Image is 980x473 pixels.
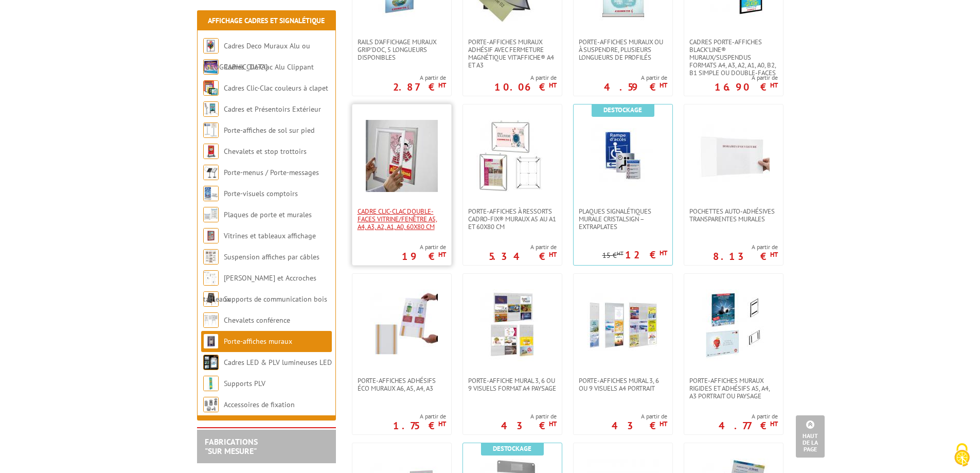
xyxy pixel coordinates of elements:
[203,122,219,138] img: Porte-affiches de sol sur pied
[224,400,295,409] a: Accessoires de fixation
[203,376,219,391] img: Supports PLV
[366,289,438,361] img: Porte-affiches adhésifs éco muraux A6, A5, A4, A3
[224,147,307,156] a: Chevalets et stop trottoirs
[493,444,531,453] b: Destockage
[949,442,975,468] img: Cookies (fenêtre modale)
[224,126,314,135] a: Porte-affiches de sol sur pied
[203,144,219,159] img: Chevalets et stop trottoirs
[402,243,446,251] span: A partir de
[224,168,319,177] a: Porte-menus / Porte-messages
[770,419,778,428] sup: HT
[366,120,438,192] img: Cadre clic-clac double-faces vitrine/fenêtre A5, A4, A3, A2, A1, A0, 60x80 cm
[476,289,548,361] img: Porte-affiche mural 3, 6 ou 9 visuels format A4 paysage
[625,252,667,258] p: 12 €
[203,334,219,349] img: Porte-affiches muraux
[579,207,667,231] span: Plaques signalétiques murale CristalSign – extraplates
[574,377,672,392] a: Porte-affiches mural 3, 6 ou 9 visuels A4 portrait
[224,62,314,72] a: Cadres Clic-Clac Alu Clippant
[438,81,446,90] sup: HT
[352,38,451,61] a: Rails d'affichage muraux Grip'Doc, 5 longueurs disponibles
[224,294,327,304] a: Supports de communication bois
[602,252,623,259] p: 15 €
[224,316,290,325] a: Chevalets conférence
[689,38,778,77] span: Cadres porte-affiches Black’Line® muraux/suspendus Formats A4, A3, A2, A1, A0, B2, B1 simple ou d...
[203,207,219,222] img: Plaques de porte et murales
[494,74,557,82] span: A partir de
[358,207,446,231] span: Cadre clic-clac double-faces vitrine/fenêtre A5, A4, A3, A2, A1, A0, 60x80 cm
[203,355,219,370] img: Cadres LED & PLV lumineuses LED
[203,397,219,412] img: Accessoires de fixation
[715,74,778,82] span: A partir de
[393,412,446,421] span: A partir de
[684,38,783,77] a: Cadres porte-affiches Black’Line® muraux/suspendus Formats A4, A3, A2, A1, A0, B2, B1 simple ou d...
[603,106,642,114] b: Destockage
[549,419,557,428] sup: HT
[660,249,667,257] sup: HT
[224,104,321,114] a: Cadres et Présentoirs Extérieur
[684,377,783,400] a: Porte-affiches muraux rigides et adhésifs A5, A4, A3 portrait ou paysage
[476,120,548,192] img: Porte-affiches à ressorts Cadro-Fix® muraux A5 au A1 et 60x80 cm
[224,83,328,93] a: Cadres Clic-Clac couleurs à clapet
[796,415,825,458] a: Haut de la page
[203,165,219,180] img: Porte-menus / Porte-messages
[203,270,219,286] img: Cimaises et Accroches tableaux
[770,81,778,90] sup: HT
[587,120,659,192] img: Plaques signalétiques murale CristalSign – extraplates
[468,207,557,231] span: Porte-affiches à ressorts Cadro-Fix® muraux A5 au A1 et 60x80 cm
[224,189,298,198] a: Porte-visuels comptoirs
[944,438,980,473] button: Cookies (fenêtre modale)
[587,289,659,361] img: Porte-affiches mural 3, 6 ou 9 visuels A4 portrait
[358,377,446,392] span: Porte-affiches adhésifs éco muraux A6, A5, A4, A3
[604,74,667,82] span: A partir de
[579,38,667,61] span: Porte-affiches muraux ou à suspendre, plusieurs longueurs de profilés
[698,289,770,361] img: Porte-affiches muraux rigides et adhésifs A5, A4, A3 portrait ou paysage
[393,84,446,90] p: 2.87 €
[719,423,778,429] p: 4.77 €
[489,253,557,259] p: 5.34 €
[494,84,557,90] p: 10.06 €
[698,120,770,192] img: Pochettes auto-adhésives transparentes murales
[579,377,667,392] span: Porte-affiches mural 3, 6 ou 9 visuels A4 portrait
[224,252,319,261] a: Suspension affiches par câbles
[463,38,562,69] a: Porte-affiches muraux adhésif avec fermeture magnétique VIT’AFFICHE® A4 et A3
[393,74,446,82] span: A partir de
[689,377,778,400] span: Porte-affiches muraux rigides et adhésifs A5, A4, A3 portrait ou paysage
[660,419,667,428] sup: HT
[438,250,446,259] sup: HT
[612,423,667,429] p: 43 €
[203,186,219,201] img: Porte-visuels comptoirs
[468,38,557,69] span: Porte-affiches muraux adhésif avec fermeture magnétique VIT’AFFICHE® A4 et A3
[203,80,219,96] img: Cadres Clic-Clac couleurs à clapet
[689,207,778,223] span: Pochettes auto-adhésives transparentes murales
[438,419,446,428] sup: HT
[604,84,667,90] p: 4.59 €
[203,38,219,54] img: Cadres Deco Muraux Alu ou Bois
[617,250,623,257] sup: HT
[501,423,557,429] p: 43 €
[224,210,312,219] a: Plaques de porte et murales
[574,207,672,231] a: Plaques signalétiques murale CristalSign – extraplates
[713,243,778,251] span: A partir de
[203,41,310,72] a: Cadres Deco Muraux Alu ou [GEOGRAPHIC_DATA]
[468,377,557,392] span: Porte-affiche mural 3, 6 ou 9 visuels format A4 paysage
[224,379,265,388] a: Supports PLV
[612,412,667,421] span: A partir de
[224,358,332,367] a: Cadres LED & PLV lumineuses LED
[224,231,316,240] a: Vitrines et tableaux affichage
[715,84,778,90] p: 16.90 €
[203,273,316,304] a: [PERSON_NAME] et Accroches tableaux
[203,312,219,328] img: Chevalets conférence
[574,38,672,61] a: Porte-affiches muraux ou à suspendre, plusieurs longueurs de profilés
[463,377,562,392] a: Porte-affiche mural 3, 6 ou 9 visuels format A4 paysage
[224,337,292,346] a: Porte-affiches muraux
[208,16,325,25] a: Affichage Cadres et Signalétique
[463,207,562,231] a: Porte-affiches à ressorts Cadro-Fix® muraux A5 au A1 et 60x80 cm
[770,250,778,259] sup: HT
[501,412,557,421] span: A partir de
[660,81,667,90] sup: HT
[203,101,219,117] img: Cadres et Présentoirs Extérieur
[205,436,258,456] a: FABRICATIONS"Sur Mesure"
[549,81,557,90] sup: HT
[393,423,446,429] p: 1.75 €
[352,377,451,392] a: Porte-affiches adhésifs éco muraux A6, A5, A4, A3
